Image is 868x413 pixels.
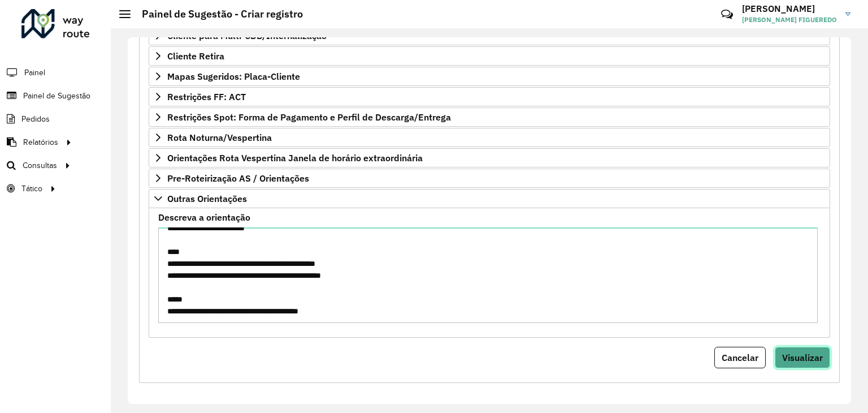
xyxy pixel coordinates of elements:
button: Cancelar [714,347,766,368]
span: Restrições FF: ACT [167,92,246,101]
span: Cliente para Multi-CDD/Internalização [167,31,327,40]
span: Relatórios [23,136,58,148]
span: Mapas Sugeridos: Placa-Cliente [167,72,300,81]
a: Cliente Retira [149,46,830,66]
a: Restrições FF: ACT [149,87,830,106]
span: Cancelar [722,352,758,363]
span: Painel [24,67,45,79]
span: Cliente Retira [167,51,224,61]
a: Contato Rápido [715,2,739,27]
a: Rota Noturna/Vespertina [149,128,830,147]
span: Rota Noturna/Vespertina [167,133,272,142]
a: Orientações Rota Vespertina Janela de horário extraordinária [149,148,830,167]
a: Outras Orientações [149,189,830,208]
a: Mapas Sugeridos: Placa-Cliente [149,67,830,86]
span: Restrições Spot: Forma de Pagamento e Perfil de Descarga/Entrega [167,113,451,122]
a: Restrições Spot: Forma de Pagamento e Perfil de Descarga/Entrega [149,107,830,127]
h3: [PERSON_NAME] [742,3,837,14]
span: Painel de Sugestão [23,90,90,102]
span: Outras Orientações [167,194,247,203]
span: Tático [21,183,42,195]
button: Visualizar [775,347,830,368]
span: Consultas [23,160,57,171]
span: [PERSON_NAME] FIGUEREDO [742,15,837,25]
h2: Painel de Sugestão - Criar registro [131,8,303,20]
div: Outras Orientações [149,208,830,338]
label: Descreva a orientação [158,210,250,224]
span: Orientações Rota Vespertina Janela de horário extraordinária [167,153,423,162]
span: Pedidos [21,113,50,125]
span: Pre-Roteirização AS / Orientações [167,174,309,183]
a: Pre-Roteirização AS / Orientações [149,169,830,188]
span: Visualizar [782,352,823,363]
